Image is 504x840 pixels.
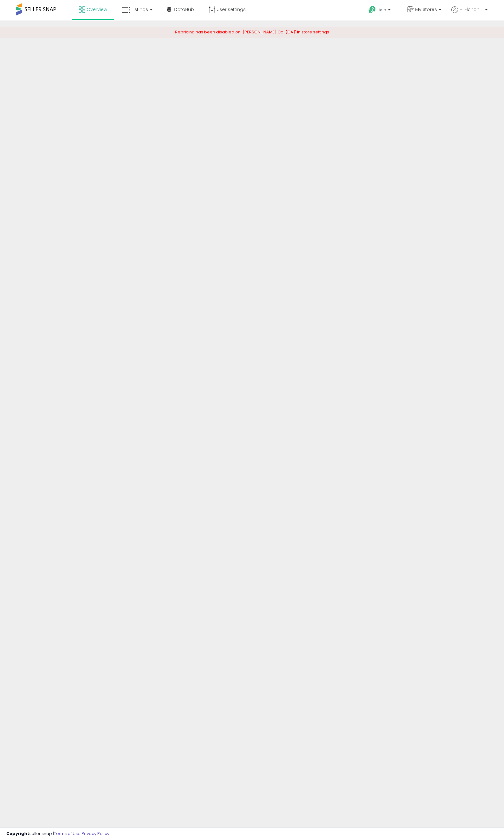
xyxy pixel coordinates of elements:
a: Help [364,1,397,20]
span: My Stores [415,6,437,13]
i: Get Help [368,6,376,14]
span: Listings [132,6,148,13]
span: Overview [87,6,107,13]
span: DataHub [174,6,194,13]
span: Help [378,7,386,13]
a: Hi Elchanan [451,6,488,20]
span: Repricing has been disabled on '[PERSON_NAME] Co. (CA)' in store settings [175,29,329,35]
span: Hi Elchanan [460,6,483,13]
